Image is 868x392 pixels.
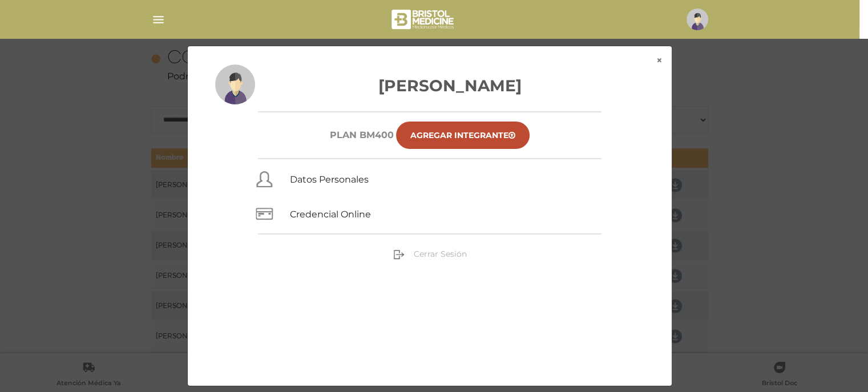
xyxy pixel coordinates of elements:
[215,64,255,104] img: profile-placeholder.svg
[290,209,371,220] a: Credencial Online
[647,46,672,75] button: ×
[393,249,467,259] a: Cerrar Sesión
[390,6,458,33] img: bristol-medicine-blanco.png
[290,174,369,185] a: Datos Personales
[396,122,530,149] a: Agregar Integrante
[330,130,394,140] h6: Plan BM400
[393,249,405,260] img: sign-out.png
[151,13,165,27] img: Cober_menu-lines-white.svg
[687,9,708,30] img: profile-placeholder.svg
[215,74,644,98] h3: [PERSON_NAME]
[414,249,467,259] span: Cerrar Sesión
